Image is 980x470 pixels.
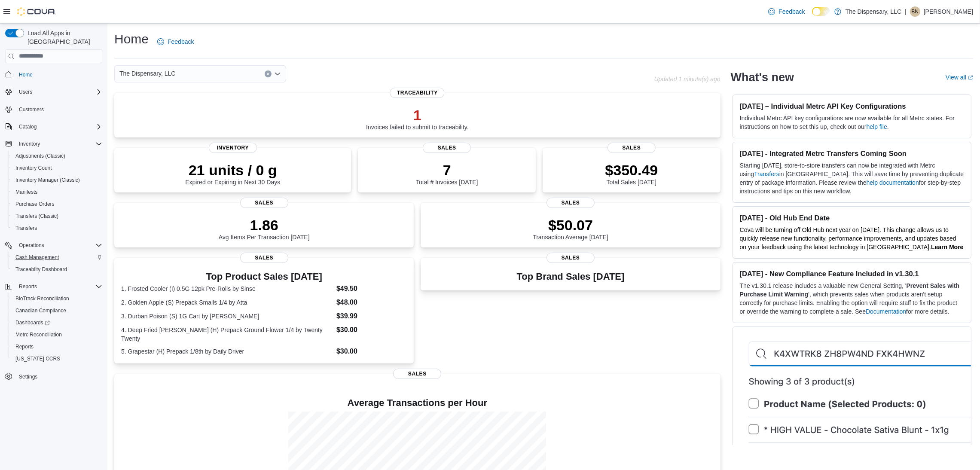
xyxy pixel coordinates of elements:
[9,305,106,317] button: Canadian Compliance
[15,281,40,292] button: Reports
[15,104,102,115] span: Customers
[366,107,469,124] p: 1
[12,252,62,262] a: Cash Management
[240,253,288,263] span: Sales
[731,70,794,84] h2: What's new
[12,342,37,352] a: Reports
[12,175,83,185] a: Inventory Manager (Classic)
[15,69,102,80] span: Home
[15,139,43,149] button: Inventory
[19,123,37,130] span: Catalog
[12,187,102,197] span: Manifests
[12,330,102,340] span: Metrc Reconciliation
[740,161,964,195] p: Starting [DATE], store-to-store transfers can now be integrated with Metrc using in [GEOGRAPHIC_D...
[910,6,920,17] div: Benjamin Nichols
[740,149,964,158] h3: [DATE] - Integrated Metrc Transfers Coming Soon
[15,104,47,115] a: Customers
[15,281,102,292] span: Reports
[9,198,106,210] button: Purchase Orders
[867,123,887,130] a: help file
[15,153,65,159] span: Adjustments (Classic)
[209,143,257,153] span: Inventory
[2,239,106,251] button: Operations
[19,89,32,95] span: Users
[12,354,102,364] span: Washington CCRS
[19,71,33,78] span: Home
[812,7,830,16] input: Dark Mode
[12,317,102,328] span: Dashboards
[12,252,102,262] span: Cash Management
[2,370,106,382] button: Settings
[336,346,407,357] dd: $30.00
[393,369,441,379] span: Sales
[15,165,52,171] span: Inventory Count
[15,70,36,80] a: Home
[924,6,973,17] p: [PERSON_NAME]
[15,87,36,97] button: Users
[12,163,55,173] a: Inventory Count
[9,317,106,329] a: Dashboards
[336,311,407,321] dd: $39.99
[15,213,58,220] span: Transfers (Classic)
[12,175,102,185] span: Inventory Manager (Classic)
[12,199,58,209] a: Purchase Orders
[740,282,960,298] strong: Prevent Sales with Purchase Limit Warning
[946,74,973,81] a: View allExternal link
[846,6,901,17] p: The Dispensary, LLC
[12,151,69,161] a: Adjustments (Classic)
[9,329,106,341] button: Metrc Reconciliation
[12,264,102,275] span: Traceabilty Dashboard
[654,76,720,82] p: Updated 1 minute(s) ago
[19,373,37,380] span: Settings
[12,354,64,364] a: [US_STATE] CCRS
[12,305,102,316] span: Canadian Compliance
[15,372,41,382] a: Settings
[121,298,333,307] dt: 2. Golden Apple (S) Prepack Smalls 1/4 by Atta
[12,223,40,233] a: Transfers
[740,102,964,110] h3: [DATE] – Individual Metrc API Key Configurations
[740,226,956,250] span: Cova will be turning off Old Hub next year on [DATE]. This change allows us to quickly release ne...
[265,70,272,77] button: Clear input
[19,140,40,147] span: Inventory
[740,114,964,131] p: Individual Metrc API key configurations are now available for all Metrc states. For instructions ...
[9,210,106,222] button: Transfers (Classic)
[9,162,106,174] button: Inventory Count
[605,162,658,179] p: $350.49
[274,70,281,77] button: Open list of options
[9,251,106,263] button: Cash Management
[912,6,919,17] span: BN
[12,163,102,173] span: Inventory Count
[15,355,60,362] span: [US_STATE] CCRS
[119,68,175,79] span: The Dispensary, LLC
[867,179,919,186] a: help documentation
[2,103,106,116] button: Customers
[15,240,48,250] button: Operations
[390,88,445,98] span: Traceability
[12,342,102,352] span: Reports
[15,240,102,250] span: Operations
[114,31,149,48] h1: Home
[9,353,106,365] button: [US_STATE] CCRS
[15,225,37,232] span: Transfers
[546,253,595,263] span: Sales
[336,325,407,335] dd: $30.00
[2,68,106,81] button: Home
[12,199,102,209] span: Purchase Orders
[12,317,53,328] a: Dashboards
[154,33,197,50] a: Feedback
[366,107,469,131] div: Invoices failed to submit to traceability.
[9,150,106,162] button: Adjustments (Classic)
[905,6,907,17] p: |
[15,122,40,132] button: Catalog
[121,398,714,408] h4: Average Transactions per Hour
[546,198,595,208] span: Sales
[12,330,65,340] a: Metrc Reconciliation
[219,217,310,234] p: 1.86
[2,86,106,98] button: Users
[15,122,102,132] span: Catalog
[12,211,102,221] span: Transfers (Classic)
[931,244,963,250] strong: Learn More
[12,187,41,197] a: Manifests
[9,174,106,186] button: Inventory Manager (Classic)
[12,293,102,304] span: BioTrack Reconciliation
